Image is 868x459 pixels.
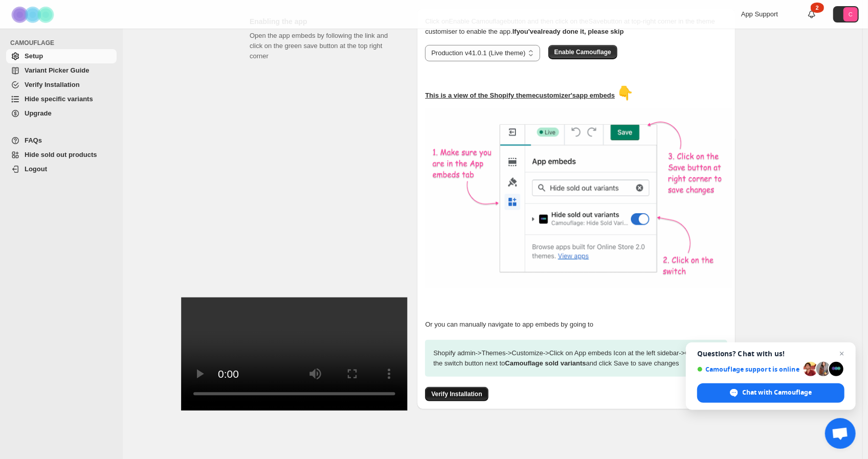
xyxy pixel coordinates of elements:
button: Verify Installation [425,387,488,401]
span: FAQs [25,136,42,144]
b: If you've already done it, please skip [513,28,624,35]
a: Hide sold out products [6,148,117,162]
strong: Camouflage sold variants [505,359,586,367]
div: Open chat [825,418,856,449]
a: Hide specific variants [6,92,117,106]
a: 2 [807,9,817,19]
span: Verify Installation [431,390,482,398]
span: Camouflage support is online [697,365,800,373]
span: CAMOUFLAGE [10,39,118,47]
video: Enable Camouflage in theme app embeds [181,297,408,410]
button: Enable Camouflage [548,45,617,59]
span: Upgrade [25,109,52,117]
a: Enable Camouflage [548,48,617,56]
span: Avatar with initials C [843,7,858,21]
p: Shopify admin -> Themes -> Customize -> Click on App embeds Icon at the left sidebar -> Click on ... [425,340,727,377]
div: Chat with Camouflage [697,383,844,403]
span: Hide specific variants [25,95,93,103]
span: Logout [25,165,47,173]
a: Variant Picker Guide [6,63,117,78]
span: Enable Camouflage [554,48,611,56]
a: Logout [6,162,117,176]
img: camouflage-enable [425,109,732,288]
span: Verify Installation [25,81,80,88]
div: 2 [811,3,824,13]
p: Or you can manually navigate to app embeds by going to [425,319,727,330]
button: Avatar with initials C [833,6,859,22]
span: 👇 [617,85,633,101]
div: Open the app embeds by following the link and click on the green save button at the top right corner [250,31,400,396]
span: Setup [25,52,43,60]
a: Upgrade [6,106,117,121]
span: Close chat [836,348,848,360]
span: Chat with Camouflage [743,388,812,397]
text: C [849,11,853,17]
img: Camouflage [8,1,59,29]
span: Questions? Chat with us! [697,350,844,358]
u: This is a view of the Shopify theme customizer's app embeds [425,91,615,99]
a: Verify Installation [425,390,488,398]
a: Verify Installation [6,78,117,92]
span: App Support [741,10,778,18]
span: Hide sold out products [25,151,97,158]
span: Variant Picker Guide [25,66,89,74]
a: FAQs [6,133,117,148]
a: Setup [6,49,117,63]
